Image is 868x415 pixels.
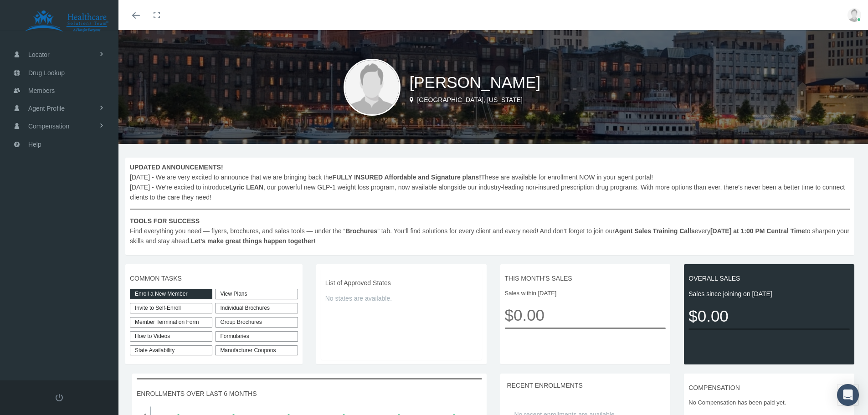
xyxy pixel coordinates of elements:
[215,331,298,342] div: Formularies
[688,398,850,407] span: No Compensation has been paid yet.
[28,64,65,82] span: Drug Lookup
[130,164,223,171] b: UPDATED ANNOUNCEMENTS!
[130,162,850,246] span: [DATE] - We are very excited to announce that we are bringing back the These are available for en...
[130,217,200,225] b: TOOLS FOR SUCCESS
[325,293,478,303] span: No states are available.
[12,10,121,33] img: HEALTHCARE SOLUTIONS TEAM, LLC
[507,382,583,389] span: RECENT ENROLLMENTS
[130,345,212,356] a: State Availability
[344,59,401,116] img: user-placeholder.jpg
[28,46,50,63] span: Locator
[325,278,478,288] span: List of Approved States
[28,118,69,135] span: Compensation
[505,273,666,283] span: THIS MONTH'S SALES
[137,389,482,399] span: ENROLLMENTS OVER LAST 6 MONTHS
[215,317,298,328] div: Group Brochures
[130,289,212,299] a: Enroll a New Member
[688,289,850,299] span: Sales since joining on [DATE]
[130,317,212,328] a: Member Termination Form
[710,227,805,235] b: [DATE] at 1:00 PM Central Time
[215,303,298,313] div: Individual Brochures
[615,227,695,235] b: Agent Sales Training Calls
[28,82,55,99] span: Members
[417,96,523,103] span: [GEOGRAPHIC_DATA], [US_STATE]
[505,289,666,298] span: Sales within [DATE]
[215,289,298,299] a: View Plans
[215,345,298,356] a: Manufacturer Coupons
[847,8,861,22] img: user-placeholder.jpg
[28,136,41,153] span: Help
[229,184,263,191] b: Lyric LEAN
[688,383,850,393] span: COMPENSATION
[410,73,541,91] span: [PERSON_NAME]
[28,100,65,117] span: Agent Profile
[130,331,212,342] a: How to Videos
[345,227,377,235] b: Brochures
[837,384,859,406] div: Open Intercom Messenger
[505,302,666,328] span: $0.00
[333,174,481,181] b: FULLY INSURED Affordable and Signature plans!
[130,273,298,283] span: COMMON TASKS
[688,303,850,328] span: $0.00
[688,273,850,283] span: OVERALL SALES
[191,237,316,245] b: Let’s make great things happen together!
[130,303,212,313] a: Invite to Self-Enroll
